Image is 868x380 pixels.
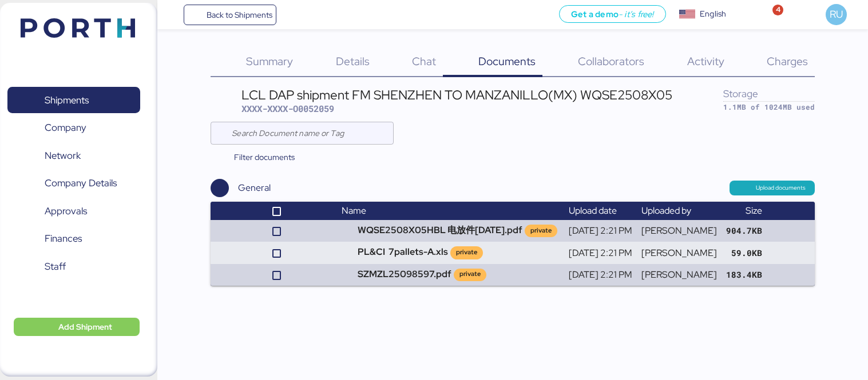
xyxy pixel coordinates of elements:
[232,122,387,145] input: Search Document name or Tag
[337,242,564,263] td: PL&CI 7pallets-A.xls
[830,7,843,22] span: RU
[722,220,767,242] td: 904.7KB
[45,92,89,109] span: Shipments
[564,264,637,286] td: [DATE] 2:21 PM
[569,205,617,217] span: Upload date
[478,54,536,69] span: Documents
[578,54,644,69] span: Collaborators
[756,183,806,193] span: Upload documents
[336,54,370,69] span: Details
[241,89,672,101] div: LCL DAP shipment FM SHENZHEN TO MANZANILLO(MX) WQSE2508X05
[184,5,277,25] a: Back to Shipments
[722,242,767,263] td: 59.0KB
[687,54,724,69] span: Activity
[337,220,564,242] td: WQSE2508X05HBL 电放件[DATE].pdf
[637,220,722,242] td: [PERSON_NAME]
[45,119,86,136] span: Company
[564,220,637,242] td: [DATE] 2:21 PM
[7,226,140,252] a: Finances
[7,198,140,224] a: Approvals
[723,102,815,113] div: 1.1MB of 1024MB used
[241,103,334,114] span: XXXX-XXXX-O0052059
[337,264,564,286] td: SZMZL25098597.pdf
[723,87,758,100] span: Storage
[767,54,808,69] span: Charges
[456,247,477,257] div: private
[700,8,726,20] div: English
[45,230,82,247] span: Finances
[14,318,140,336] button: Add Shipment
[7,142,140,169] a: Network
[412,54,436,69] span: Chat
[637,264,722,286] td: [PERSON_NAME]
[746,205,762,217] span: Size
[564,242,637,263] td: [DATE] 2:21 PM
[45,147,81,164] span: Network
[7,115,140,141] a: Company
[246,54,293,69] span: Summary
[45,203,87,219] span: Approvals
[7,170,140,197] a: Company Details
[211,147,304,167] button: Filter documents
[164,5,184,25] button: Menu
[7,87,140,113] a: Shipments
[234,150,295,164] span: Filter documents
[641,205,691,217] span: Uploaded by
[45,175,117,191] span: Company Details
[45,258,66,275] span: Staff
[637,242,722,263] td: [PERSON_NAME]
[530,226,552,235] div: private
[459,269,481,279] div: private
[7,253,140,279] a: Staff
[58,320,112,334] span: Add Shipment
[722,264,767,286] td: 183.4KB
[207,8,272,22] span: Back to Shipments
[730,181,815,195] button: Upload documents
[342,205,366,217] span: Name
[238,181,271,195] div: General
